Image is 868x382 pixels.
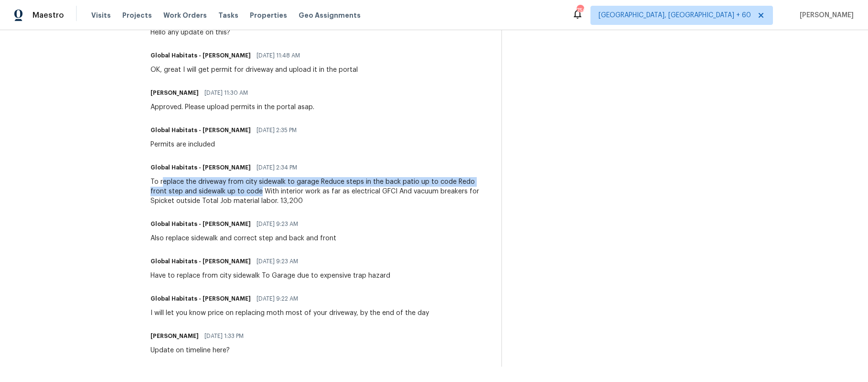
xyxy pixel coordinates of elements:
div: 750 [577,6,583,15]
h6: [PERSON_NAME] [150,331,199,341]
h6: Global Habitats - [PERSON_NAME] [150,294,251,303]
div: Also replace sidewalk and correct step and back and front [150,234,336,243]
span: Visits [91,11,111,20]
div: I will let you know price on replacing moth most of your driveway, by the end of the day [150,308,429,318]
span: [PERSON_NAME] [796,11,854,20]
div: Hello any update on this? [150,28,253,37]
span: [DATE] 1:33 PM [204,331,244,341]
div: Have to replace from city sidewalk To Garage due to expensive trap hazard [150,271,390,281]
div: To replace the driveway from city sidewalk to garage Reduce steps in the back patio up to code Re... [150,177,490,206]
span: [DATE] 11:30 AM [204,88,248,98]
h6: [PERSON_NAME] [150,88,199,98]
span: [DATE] 9:23 AM [257,257,298,266]
span: [GEOGRAPHIC_DATA], [GEOGRAPHIC_DATA] + 60 [599,11,751,20]
div: Update on timeline here? [150,346,249,355]
span: [DATE] 9:22 AM [257,294,298,303]
span: [DATE] 2:35 PM [257,125,297,135]
h6: Global Habitats - [PERSON_NAME] [150,219,251,229]
h6: Global Habitats - [PERSON_NAME] [150,125,251,135]
h6: Global Habitats - [PERSON_NAME] [150,51,251,60]
span: Properties [250,11,287,20]
span: Geo Assignments [299,11,361,20]
span: [DATE] 9:23 AM [257,219,298,229]
span: Projects [122,11,152,20]
span: [DATE] 2:34 PM [257,163,297,172]
div: OK, great I will get permit for driveway and upload it in the portal [150,65,358,75]
span: [DATE] 11:48 AM [257,51,300,60]
div: Permits are included [150,140,302,149]
span: Maestro [32,11,64,20]
span: Work Orders [163,11,207,20]
span: Tasks [218,12,238,19]
div: Approved. Please upload permits in the portal asap. [150,102,314,112]
h6: Global Habitats - [PERSON_NAME] [150,163,251,172]
h6: Global Habitats - [PERSON_NAME] [150,257,251,266]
